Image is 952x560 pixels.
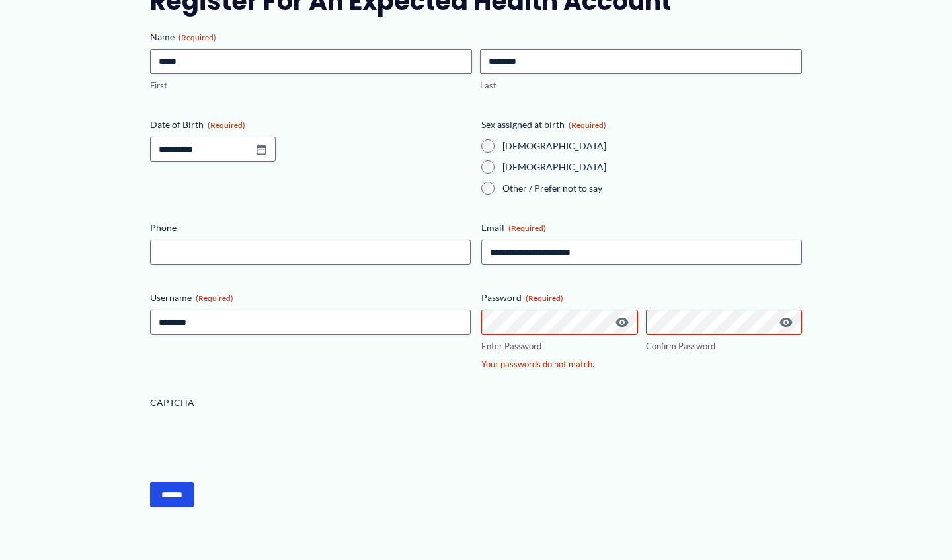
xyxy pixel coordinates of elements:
[208,120,245,130] span: (Required)
[150,118,471,131] label: Date of Birth
[150,221,471,234] label: Phone
[569,120,606,130] span: (Required)
[196,293,233,303] span: (Required)
[502,182,802,195] label: Other / Prefer not to say
[150,30,216,44] legend: Name
[614,314,630,330] button: Show Password
[150,396,803,409] label: CAPTCHA
[778,314,794,330] button: Show Password
[178,32,216,42] span: (Required)
[480,79,802,92] label: Last
[481,118,606,131] legend: Sex assigned at birth
[150,415,351,466] iframe: reCAPTCHA
[481,358,802,370] div: Your passwords do not match.
[526,293,563,303] span: (Required)
[646,340,803,353] label: Confirm Password
[481,221,802,234] label: Email
[150,79,472,92] label: First
[150,291,471,304] label: Username
[502,160,802,174] label: [DEMOGRAPHIC_DATA]
[502,139,802,153] label: [DEMOGRAPHIC_DATA]
[508,223,546,233] span: (Required)
[481,340,638,353] label: Enter Password
[481,291,563,304] legend: Password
